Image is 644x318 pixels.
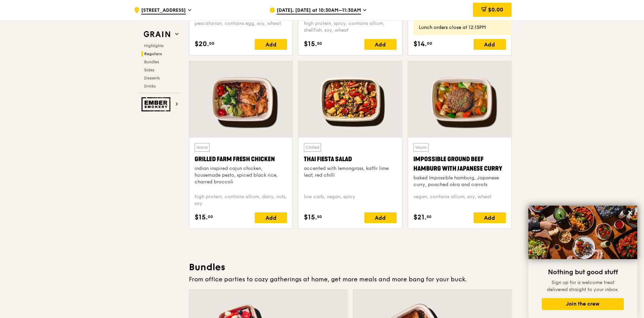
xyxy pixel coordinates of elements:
[427,214,432,219] span: 50
[413,39,427,49] span: $14.
[304,193,396,207] div: low carb, vegan, spicy
[195,143,210,152] div: Warm
[413,154,506,173] div: Impossible Ground Beef Hamburg with Japanese Curry
[195,165,287,185] div: indian inspired cajun chicken, housemade pesto, spiced black rice, charred broccoli
[528,206,637,259] img: DSC07876-Edit02-Large.jpeg
[195,20,287,34] div: pescatarian, contains egg, soy, wheat
[317,214,322,219] span: 50
[488,6,503,13] span: $0.00
[195,39,209,49] span: $20.
[144,84,156,89] span: Drinks
[474,39,506,50] div: Add
[364,212,397,223] div: Add
[304,39,317,49] span: $15.
[144,68,154,72] span: Sides
[474,212,506,223] div: Add
[142,97,172,111] img: Ember Smokery web logo
[255,39,287,50] div: Add
[189,275,512,284] div: From office parties to cozy gatherings at home, get more meals and more bang for your buck.
[304,154,396,164] div: Thai Fiesta Salad
[625,207,636,218] button: Close
[413,175,506,188] div: baked Impossible hamburg, Japanese curry, poached okra and carrots
[277,7,361,14] span: [DATE], [DATE] at 10:30AM–11:30AM
[141,7,186,14] span: [STREET_ADDRESS]
[189,261,512,273] h3: Bundles
[144,76,160,80] span: Desserts
[255,212,287,223] div: Add
[144,43,163,48] span: Highlights
[548,268,618,276] span: Nothing but good stuff
[208,214,213,219] span: 00
[427,41,432,46] span: 00
[413,212,427,222] span: $21.
[304,165,396,179] div: accented with lemongrass, kaffir lime leaf, red chilli
[195,154,287,164] div: Grilled Farm Fresh Chicken
[195,212,208,222] span: $15.
[547,280,619,292] span: Sign up for a welcome treat delivered straight to your inbox.
[144,51,162,56] span: Regulars
[144,60,159,64] span: Bundles
[304,20,396,34] div: high protein, spicy, contains allium, shellfish, soy, wheat
[413,193,506,207] div: vegan, contains allium, soy, wheat
[419,24,506,31] div: Lunch orders close at 12:15PM
[209,41,214,46] span: 00
[413,143,429,152] div: Warm
[195,193,287,207] div: high protein, contains allium, dairy, nuts, soy
[364,39,397,50] div: Add
[304,143,321,152] div: Chilled
[142,28,172,40] img: Grain web logo
[317,41,322,46] span: 50
[304,212,317,222] span: $15.
[542,298,624,310] button: Join the crew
